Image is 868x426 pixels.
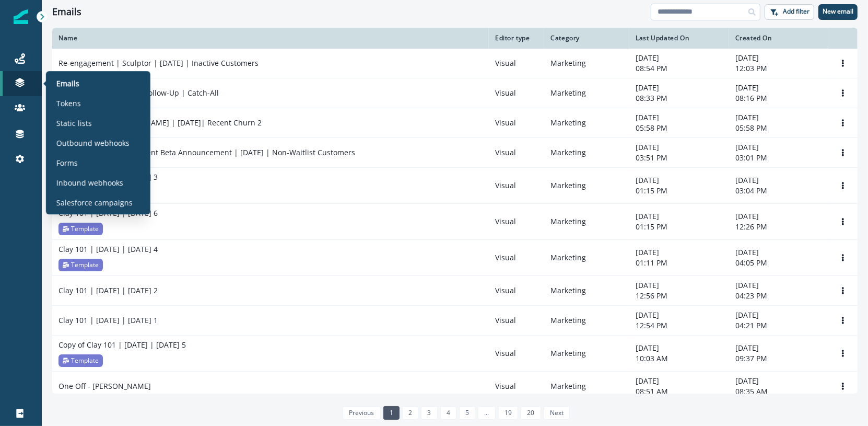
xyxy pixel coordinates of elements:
[58,34,483,42] div: Name
[340,406,570,420] ul: Pagination
[421,406,437,420] a: Page 3
[71,355,99,366] p: Template
[735,386,822,397] p: 08:35 AM
[489,372,544,401] td: Visual
[765,4,814,20] button: Add filter
[52,276,858,306] a: Clay 101 | [DATE] | [DATE] 2VisualMarketing[DATE]12:56 PM[DATE]04:23 PMOptions
[835,313,851,328] button: Options
[735,310,822,320] p: [DATE]
[735,142,822,153] p: [DATE]
[489,336,544,372] td: Visual
[489,168,544,204] td: Visual
[735,222,822,232] p: 12:26 PM
[735,83,822,93] p: [DATE]
[58,58,259,68] p: Re-engagement | Sculptor | [DATE] | Inactive Customers
[52,240,858,276] a: Clay 101 | [DATE] | [DATE] 4TemplateVisualMarketing[DATE]01:11 PM[DATE]04:05 PMOptions
[835,115,851,131] button: Options
[783,8,810,15] p: Add filter
[835,85,851,101] button: Options
[489,306,544,336] td: Visual
[835,214,851,229] button: Options
[459,406,475,420] a: Page 5
[56,118,92,129] p: Static lists
[735,93,822,103] p: 08:16 PM
[835,283,851,298] button: Options
[636,211,722,222] p: [DATE]
[636,343,722,353] p: [DATE]
[58,285,158,296] p: Clay 101 | [DATE] | [DATE] 2
[735,291,822,301] p: 04:23 PM
[52,372,858,401] a: One Off - [PERSON_NAME]VisualMarketing[DATE]08:51 AM[DATE]08:35 AMOptions
[835,346,851,361] button: Options
[56,78,79,89] p: Emails
[544,336,629,372] td: Marketing
[636,175,722,186] p: [DATE]
[636,291,722,301] p: 12:56 PM
[52,138,858,168] a: Product Launch |Web Intent Beta Announcement | [DATE] | Non-Waitlist CustomersVisualMarketing[DAT...
[636,247,722,258] p: [DATE]
[735,258,822,268] p: 04:05 PM
[544,276,629,306] td: Marketing
[14,9,28,24] img: Inflection
[56,137,130,148] p: Outbound webhooks
[58,315,158,326] p: Clay 101 | [DATE] | [DATE] 1
[50,135,146,151] a: Outbound webhooks
[544,406,570,420] a: Next page
[823,8,853,15] p: New email
[636,34,722,42] div: Last Updated On
[71,224,99,234] p: Template
[56,98,81,109] p: Tokens
[489,138,544,168] td: Visual
[544,204,629,240] td: Marketing
[50,155,146,170] a: Forms
[636,93,722,103] p: 08:33 PM
[495,34,538,42] div: Editor type
[636,153,722,163] p: 03:51 PM
[550,34,623,42] div: Category
[735,112,822,123] p: [DATE]
[489,108,544,138] td: Visual
[735,34,822,42] div: Created On
[52,6,81,18] h1: Emails
[489,49,544,78] td: Visual
[835,250,851,266] button: Options
[544,306,629,336] td: Marketing
[636,353,722,364] p: 10:03 AM
[440,406,456,420] a: Page 4
[52,49,858,78] a: Re-engagement | Sculptor | [DATE] | Inactive CustomersVisualMarketing[DATE]08:54 PM[DATE]12:03 PM...
[735,343,822,353] p: [DATE]
[544,372,629,401] td: Marketing
[56,157,78,168] p: Forms
[735,123,822,133] p: 05:58 PM
[58,381,151,392] p: One Off - [PERSON_NAME]
[636,63,722,74] p: 08:54 PM
[735,186,822,196] p: 03:04 PM
[735,175,822,186] p: [DATE]
[735,153,822,163] p: 03:01 PM
[818,4,858,20] button: New email
[478,406,495,420] a: Jump forward
[735,376,822,386] p: [DATE]
[544,108,629,138] td: Marketing
[735,211,822,222] p: [DATE]
[636,320,722,331] p: 12:54 PM
[636,258,722,268] p: 01:11 PM
[636,386,722,397] p: 08:51 AM
[636,142,722,153] p: [DATE]
[636,280,722,291] p: [DATE]
[402,406,418,420] a: Page 2
[735,247,822,258] p: [DATE]
[835,178,851,193] button: Options
[58,340,186,350] p: Copy of Clay 101 | [DATE] | [DATE] 5
[52,108,858,138] a: UX Research | [PERSON_NAME] | [DATE]| Recent Churn 2VisualMarketing[DATE]05:58 PM[DATE]05:58 PMOp...
[636,376,722,386] p: [DATE]
[835,55,851,71] button: Options
[50,175,146,190] a: Inbound webhooks
[383,406,400,420] a: Page 1 is your current page
[735,53,822,63] p: [DATE]
[735,320,822,331] p: 04:21 PM
[735,63,822,74] p: 12:03 PM
[489,240,544,276] td: Visual
[835,145,851,160] button: Options
[489,276,544,306] td: Visual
